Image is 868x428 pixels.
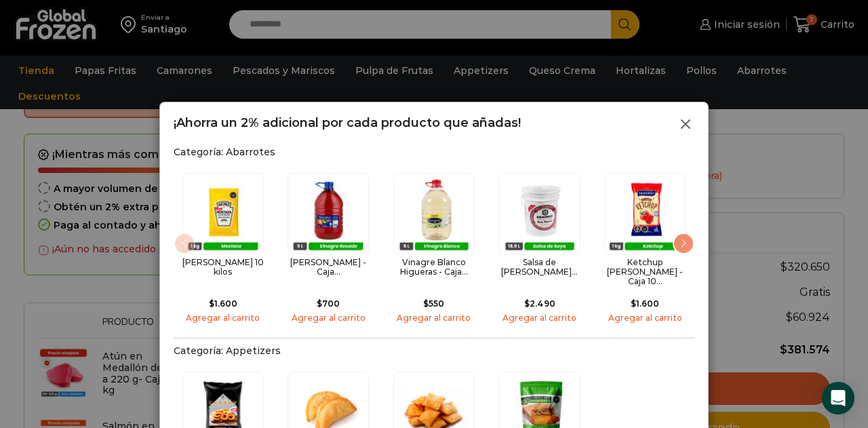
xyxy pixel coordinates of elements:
[284,258,374,277] h2: [PERSON_NAME] - Caja...
[317,298,340,309] bdi: 700
[600,313,690,323] a: Agregar al carrito
[209,298,237,309] bdi: 1.600
[822,382,854,414] div: Open Intercom Messenger
[524,298,555,309] bdi: 2.490
[389,313,479,323] a: Agregar al carrito
[673,233,694,254] div: Next slide
[495,258,585,277] h2: Salsa de [PERSON_NAME]...
[631,298,659,309] bdi: 1.600
[495,313,585,323] a: Agregar al carrito
[279,165,378,331] div: 2 / 13
[174,165,273,331] div: 1 / 13
[423,298,444,309] bdi: 550
[178,258,268,277] h2: [PERSON_NAME] 10 kilos
[423,298,429,309] span: $
[384,165,484,331] div: 3 / 13
[490,165,589,331] div: 4 / 13
[595,165,694,331] div: 5 / 13
[284,313,374,323] a: Agregar al carrito
[631,298,636,309] span: $
[178,313,268,323] a: Agregar al carrito
[174,116,521,131] h2: ¡Ahorra un 2% adicional por cada producto que añadas!
[174,345,694,357] h2: Categoría: Appetizers
[317,298,322,309] span: $
[524,298,530,309] span: $
[600,258,690,287] h2: Ketchup [PERSON_NAME] - Caja 10...
[174,147,694,158] h2: Categoría: Abarrotes
[389,258,479,277] h2: Vinagre Blanco Higueras - Caja...
[209,298,214,309] span: $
